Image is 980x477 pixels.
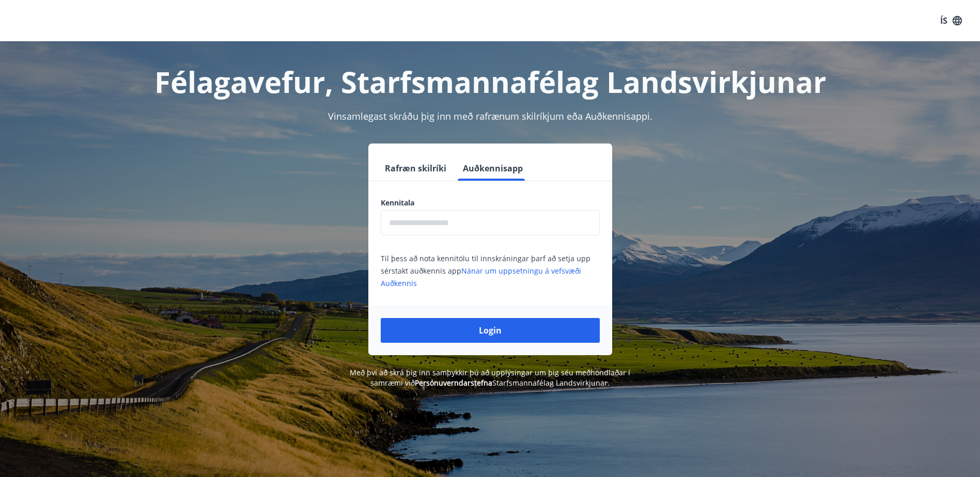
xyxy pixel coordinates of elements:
[381,156,450,181] button: Rafræn skilríki
[350,368,630,388] span: Með því að skrá þig inn samþykkir þú að upplýsingar um þig séu meðhöndlaðar í samræmi við Starfsm...
[381,253,590,288] span: Til þess að nota kennitölu til innskráningar þarf að setja upp sérstakt auðkennis app
[381,318,600,343] button: Login
[381,198,600,208] label: Kennitala
[935,11,968,30] button: ÍS
[415,378,492,388] a: Persónuverndarstefna
[328,110,652,122] span: Vinsamlegast skráðu þig inn með rafrænum skilríkjum eða Auðkennisappi.
[459,156,527,181] button: Auðkennisapp
[131,62,850,101] h1: Félagavefur, Starfsmannafélag Landsvirkjunar
[381,266,581,288] a: Nánar um uppsetningu á vefsvæði Auðkennis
